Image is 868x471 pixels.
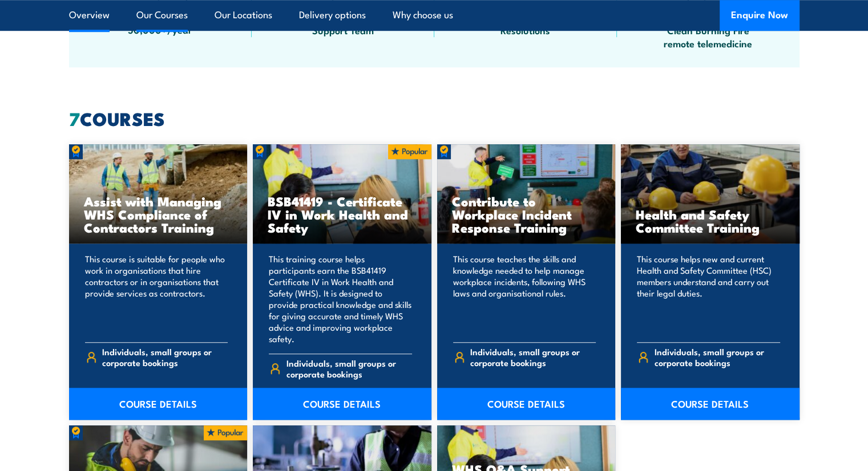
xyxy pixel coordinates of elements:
[286,358,412,379] span: Individuals, small groups or corporate bookings
[84,194,233,234] h3: Assist with Managing WHS Compliance of Contractors Training
[69,104,80,132] strong: 7
[69,110,800,126] h2: COURSES
[636,208,785,234] h3: Health and Safety Committee Training
[268,194,417,234] h3: BSB41419 - Certificate IV in Work Health and Safety
[637,253,780,333] p: This course helps new and current Health and Safety Committee (HSC) members understand and carry ...
[452,194,601,234] h3: Contribute to Workplace Incident Response Training
[655,346,780,368] span: Individuals, small groups or corporate bookings
[621,388,800,420] a: COURSE DETAILS
[102,346,228,368] span: Individuals, small groups or corporate bookings
[253,388,431,420] a: COURSE DETAILS
[85,253,228,333] p: This course is suitable for people who work in organisations that hire contractors or in organisa...
[69,388,248,420] a: COURSE DETAILS
[437,388,616,420] a: COURSE DETAILS
[269,253,412,344] p: This training course helps participants earn the BSB41419 Certificate IV in Work Health and Safet...
[453,253,596,333] p: This course teaches the skills and knowledge needed to help manage workplace incidents, following...
[470,346,596,368] span: Individuals, small groups or corporate bookings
